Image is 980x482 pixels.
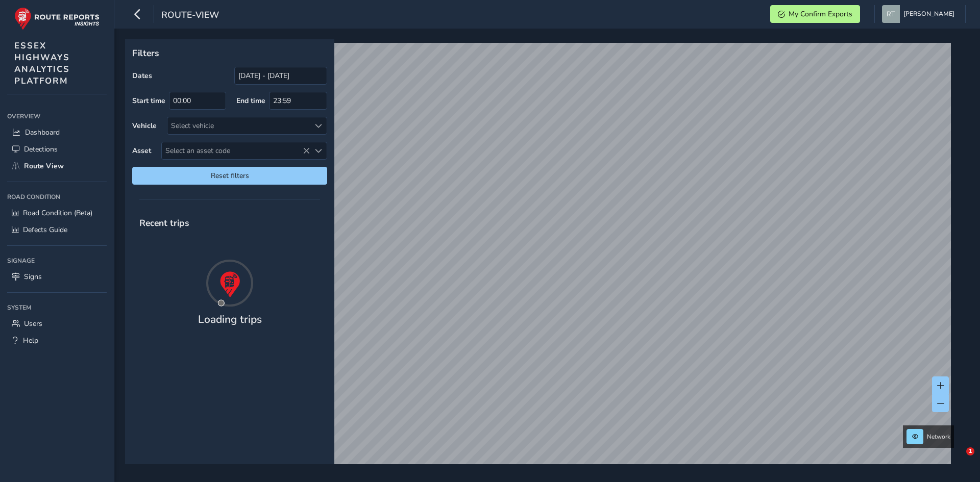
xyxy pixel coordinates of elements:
span: 1 [966,447,974,455]
div: Select vehicle [167,117,310,134]
label: End time [236,96,265,106]
span: Dashboard [25,128,60,137]
span: ESSEX HIGHWAYS ANALYTICS PLATFORM [14,40,70,87]
div: Select an asset code [310,142,327,159]
span: route-view [161,9,219,23]
span: Defects Guide [23,225,67,235]
div: Overview [7,109,107,124]
span: Signs [24,272,42,282]
span: Select an asset code [162,142,310,159]
label: Start time [132,96,165,106]
a: Route View [7,158,107,174]
span: Reset filters [140,171,320,181]
span: Road Condition (Beta) [23,208,92,218]
span: My Confirm Exports [789,9,852,19]
span: Network [927,433,950,441]
div: Road Condition [7,189,107,205]
iframe: Intercom live chat [945,447,970,472]
a: Road Condition (Beta) [7,205,107,221]
p: Filters [132,46,327,60]
span: [PERSON_NAME] [903,5,954,23]
label: Asset [132,146,151,156]
a: Detections [7,141,107,158]
span: Recent trips [132,210,197,236]
a: Dashboard [7,124,107,141]
label: Vehicle [132,121,157,131]
img: diamond-layout [882,5,900,23]
a: Help [7,332,107,349]
span: Detections [24,144,58,154]
label: Dates [132,71,152,81]
a: Users [7,315,107,332]
span: Help [23,336,38,345]
canvas: Map [129,43,951,476]
a: Defects Guide [7,221,107,238]
h4: Loading trips [198,313,262,326]
div: Signage [7,253,107,268]
a: Signs [7,268,107,285]
button: [PERSON_NAME] [882,5,958,23]
div: System [7,300,107,315]
span: Users [24,319,42,328]
img: rr logo [14,7,100,30]
button: My Confirm Exports [770,5,860,23]
span: Route View [24,161,64,171]
button: Reset filters [132,167,327,185]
